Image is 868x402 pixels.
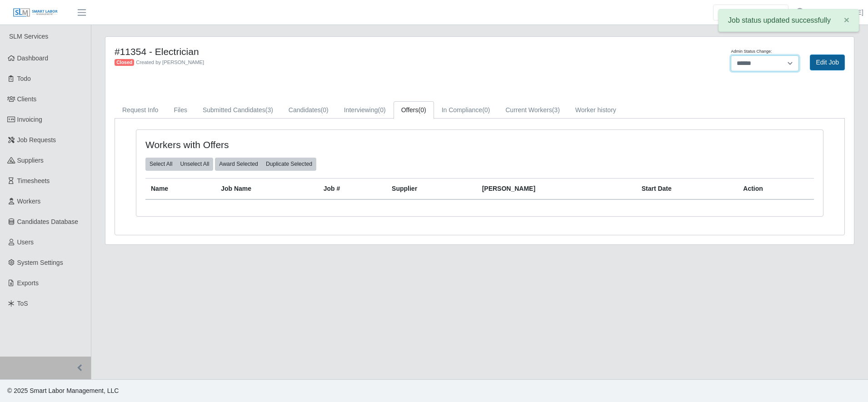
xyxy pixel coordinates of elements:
a: [PERSON_NAME] [811,8,863,17]
button: Duplicate Selected [262,158,316,170]
h4: Workers with Offers [145,139,416,150]
input: Search [713,5,788,20]
a: Files [166,101,195,119]
span: Created by [PERSON_NAME] [136,60,204,65]
span: Todo [17,75,31,82]
span: Exports [17,279,39,287]
span: System Settings [17,259,63,266]
a: Candidates [281,101,336,119]
th: Action [738,178,814,199]
th: Start Date [636,178,738,199]
span: Suppliers [17,157,44,164]
h4: #11354 - Electrician [115,46,535,57]
th: Supplier [386,178,477,199]
th: [PERSON_NAME] [477,178,636,199]
button: Award Selected [215,158,262,170]
th: Job # [318,178,386,199]
button: Select All [145,158,176,170]
a: Edit Job [810,55,845,70]
span: ToS [17,300,28,307]
span: Candidates Database [17,218,79,225]
th: Name [145,178,215,199]
a: Current Workers [498,101,568,119]
span: Workers [17,198,41,205]
a: Offers [394,101,434,119]
div: Job status updated successfully [718,9,859,32]
span: Closed [115,59,134,66]
span: (0) [321,106,329,114]
a: In Compliance [434,101,498,119]
a: Worker history [568,101,624,119]
span: Job Requests [17,136,56,144]
span: (3) [265,106,273,114]
span: SLM Services [9,33,48,40]
span: (0) [482,106,490,114]
div: bulk actions [215,158,316,170]
img: SLM Logo [13,8,58,18]
div: bulk actions [145,158,213,170]
a: Submitted Candidates [195,101,281,119]
span: Users [17,238,34,246]
span: Dashboard [17,55,49,62]
label: Admin Status Change: [731,49,772,55]
a: Interviewing [336,101,394,119]
span: Timesheets [17,177,50,184]
span: (3) [552,106,560,114]
span: (0) [419,106,426,114]
a: Request Info [115,101,166,119]
span: © 2025 Smart Labor Management, LLC [7,387,119,394]
span: Clients [17,95,37,103]
th: Job Name [215,178,318,199]
button: Unselect All [176,158,213,170]
span: Invoicing [17,116,42,123]
span: (0) [378,106,386,114]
